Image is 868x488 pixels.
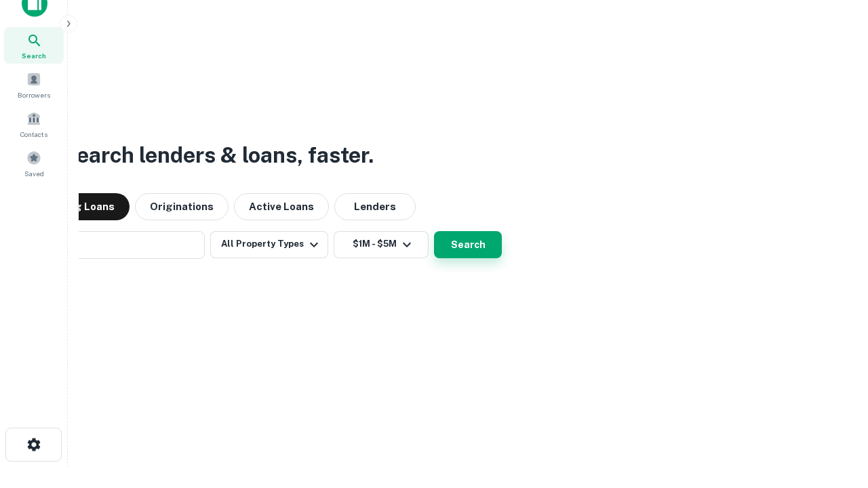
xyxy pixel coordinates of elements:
[800,380,868,445] iframe: Chat Widget
[62,139,374,171] h3: Search lenders & loans, faster.
[22,50,46,61] span: Search
[334,193,416,220] button: Lenders
[4,106,64,142] a: Contacts
[4,27,64,64] a: Search
[334,231,429,258] button: $1M - $5M
[4,145,64,182] a: Saved
[20,129,47,140] span: Contacts
[24,168,44,179] span: Saved
[135,193,229,220] button: Originations
[210,231,328,258] button: All Property Types
[234,193,329,220] button: Active Loans
[4,66,64,103] a: Borrowers
[18,89,50,100] span: Borrowers
[434,231,502,258] button: Search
